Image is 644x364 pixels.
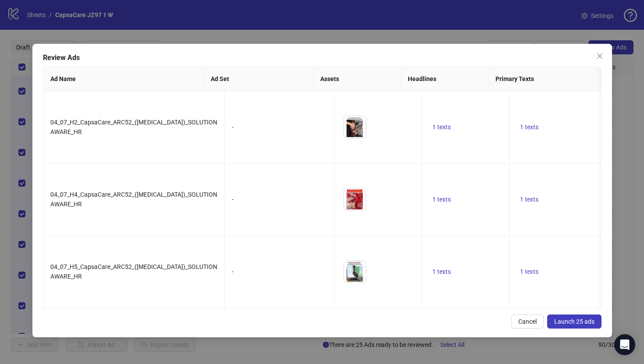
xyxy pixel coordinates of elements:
span: 04_07_H4_CapsaCare_ARC52_([MEDICAL_DATA])_SOLUTION AWARE_HR [50,191,217,208]
img: Asset 1 [344,261,366,283]
button: Preview [355,272,366,283]
img: Asset 1 [344,116,366,138]
span: close [596,53,603,60]
th: Primary Texts [488,67,598,91]
span: 1 texts [432,124,451,131]
span: 04_07_H5_CapsaCare_ARC52_([MEDICAL_DATA])_SOLUTION AWARE_HR [50,263,217,280]
span: Cancel [518,318,537,325]
span: eye [357,130,364,136]
th: Headlines [401,67,488,91]
div: Open Intercom Messenger [614,334,635,355]
button: Close [593,49,607,63]
div: - [232,194,327,204]
th: Ad Name [43,67,204,91]
span: Launch 25 ads [554,318,594,325]
img: Asset 1 [344,188,366,210]
span: 1 texts [520,268,538,275]
button: 1 texts [429,194,454,205]
span: 1 texts [432,268,451,275]
span: 1 texts [520,196,538,203]
th: Ad Set [204,67,313,91]
span: eye [357,274,364,280]
button: Launch 25 ads [547,315,602,329]
button: 1 texts [517,194,542,205]
div: Review Ads [43,53,602,63]
button: 1 texts [429,266,454,277]
button: 1 texts [517,266,542,277]
span: 1 texts [432,196,451,203]
button: Cancel [511,315,544,329]
span: eye [357,202,364,208]
button: Preview [355,127,366,138]
span: 04_07_H2_CapsaCare_ARC52_([MEDICAL_DATA])_SOLUTION AWARE_HR [50,119,217,135]
button: 1 texts [517,122,542,132]
div: - [232,267,327,276]
button: 1 texts [429,122,454,132]
th: Assets [313,67,401,91]
span: 1 texts [520,124,538,131]
button: Preview [355,200,366,210]
div: - [232,122,327,132]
